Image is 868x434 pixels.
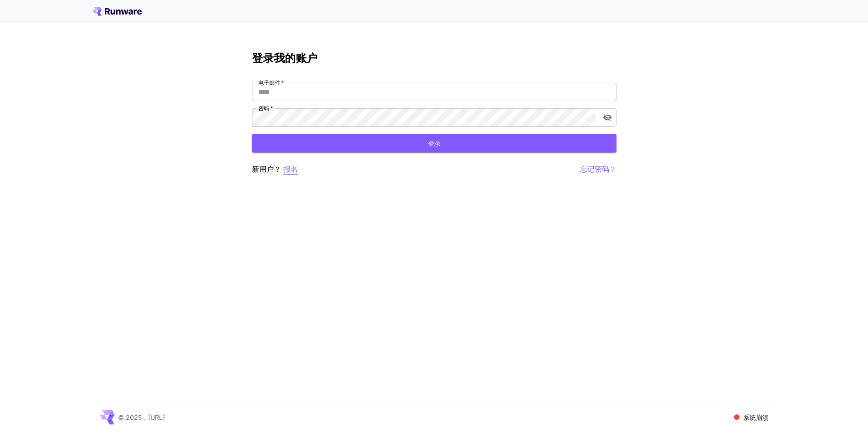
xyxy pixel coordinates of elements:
[580,163,616,175] button: 忘记密码？
[743,414,769,421] font: 系统崩溃
[580,164,616,174] font: 忘记密码？
[118,414,165,421] font: © 2025，[URL]
[258,79,280,86] font: 电子邮件
[252,164,281,174] font: 新用户？
[428,139,441,147] font: 登录
[252,51,318,65] font: 登录我的账户
[252,134,616,153] button: 登录
[283,164,298,174] font: 报名
[599,109,616,126] button: 切换密码可见性
[258,105,269,112] font: 密码
[283,163,298,175] button: 报名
